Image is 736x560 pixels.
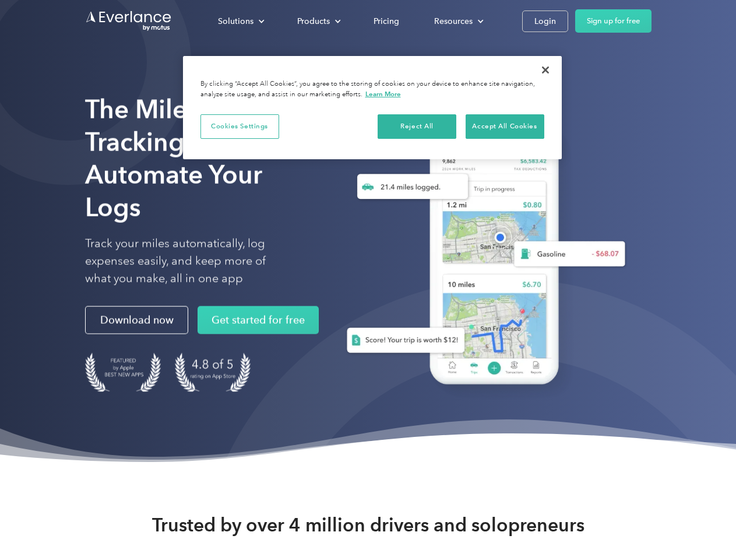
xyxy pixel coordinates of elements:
div: Login [534,14,556,29]
div: Pricing [374,14,399,29]
div: Cookie banner [183,56,562,159]
button: Accept All Cookies [466,114,544,139]
a: Login [522,10,568,32]
p: Track your miles automatically, log expenses easily, and keep more of what you make, all in one app [85,235,293,288]
img: Badge for Featured by Apple Best New Apps [85,353,161,392]
div: Solutions [218,14,253,29]
img: 4.9 out of 5 stars on the app store [175,353,251,392]
div: Privacy [183,56,562,159]
div: By clicking “Accept All Cookies”, you agree to the storing of cookies on your device to enhance s... [200,79,544,100]
button: Close [533,57,558,83]
button: Reject All [378,114,456,139]
img: Everlance, mileage tracker app, expense tracking app [328,111,635,402]
a: Go to homepage [85,10,172,32]
div: Solutions [206,11,274,32]
div: Products [297,14,330,29]
a: Pricing [362,11,411,32]
a: More information about your privacy, opens in a new tab [365,90,401,98]
div: Products [286,11,350,32]
strong: Trusted by over 4 million drivers and solopreneurs [152,513,584,537]
button: Cookies Settings [200,114,279,139]
div: Resources [422,11,493,32]
a: Download now [85,306,188,334]
a: Get started for free [198,306,319,334]
div: Resources [434,14,473,29]
a: Sign up for free [575,9,652,33]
